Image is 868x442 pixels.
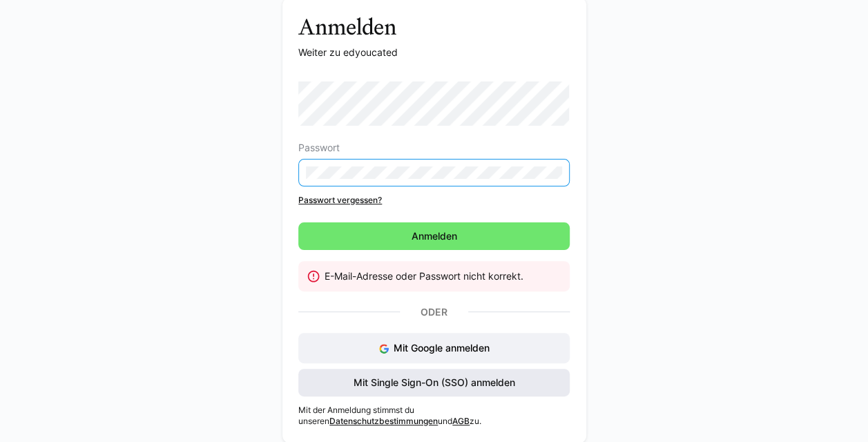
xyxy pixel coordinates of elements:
p: Oder [400,302,467,322]
a: Passwort vergessen? [298,195,570,206]
h3: Anmelden [298,14,570,40]
div: E-Mail-Adresse oder Passwort nicht korrekt. [325,269,559,283]
button: Anmelden [298,222,570,250]
span: Anmelden [409,229,459,243]
span: Mit Google anmelden [394,342,490,354]
button: Mit Single Sign-On (SSO) anmelden [298,369,570,396]
a: Datenschutzbestimmungen [329,416,438,426]
p: Mit der Anmeldung stimmst du unseren und zu. [298,405,570,427]
a: AGB [452,416,470,426]
p: Weiter zu edyoucated [298,46,570,59]
button: Mit Google anmelden [298,333,570,363]
span: Passwort [298,142,340,153]
span: Mit Single Sign-On (SSO) anmelden [351,376,517,390]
